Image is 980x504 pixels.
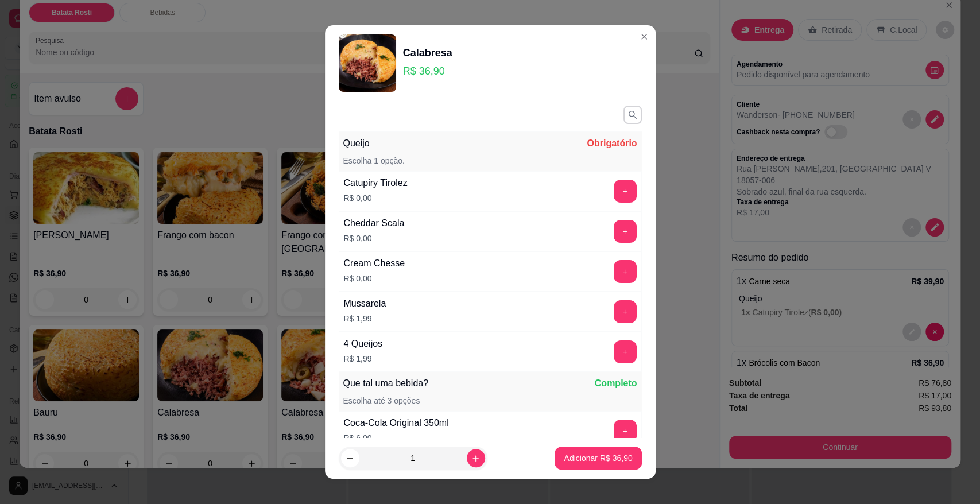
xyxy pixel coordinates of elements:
p: Escolha 1 opção. [343,155,405,166]
p: Queijo [343,137,370,150]
p: R$ 0,00 [344,273,405,284]
div: Calabresa [403,45,452,61]
p: R$ 0,00 [344,232,405,244]
p: Adicionar R$ 36,90 [564,452,632,464]
button: increase-product-quantity [467,449,485,467]
p: Completo [595,377,637,390]
button: add [614,300,637,323]
button: add [614,180,637,203]
div: 4 Queijos [344,337,383,351]
div: Coca-Cola Original 350ml [344,416,449,430]
img: product-image [339,34,396,92]
div: Catupiry Tirolez [344,176,408,190]
button: add [614,260,637,283]
p: Escolha até 3 opções [343,395,420,406]
button: Close [635,28,653,46]
p: R$ 1,99 [344,313,386,324]
p: R$ 6,00 [344,432,449,444]
div: Cheddar Scala [344,216,405,230]
p: Que tal uma bebida? [343,377,429,390]
p: R$ 0,00 [344,192,408,204]
p: Obrigatório [587,137,637,150]
div: Mussarela [344,297,386,311]
div: Cream Chesse [344,257,405,270]
p: R$ 36,90 [403,63,452,79]
button: Adicionar R$ 36,90 [555,447,641,470]
p: R$ 1,99 [344,353,383,365]
button: add [614,420,637,443]
button: add [614,220,637,243]
button: decrease-product-quantity [341,449,359,467]
button: add [614,340,637,363]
